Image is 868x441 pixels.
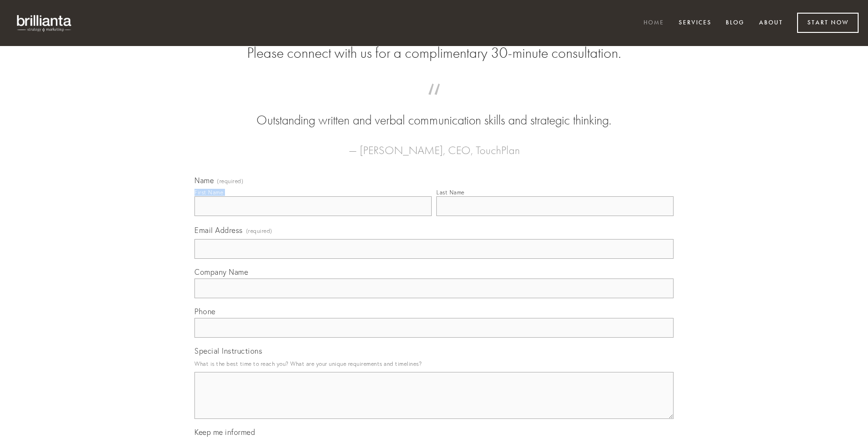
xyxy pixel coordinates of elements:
[9,9,80,37] img: brillianta - research, strategy, marketing
[194,427,255,437] span: Keep me informed
[194,44,674,62] h2: Please connect with us for a complimentary 30-minute consultation.
[194,357,674,370] p: What is the best time to reach you? What are your unique requirements and timelines?
[209,93,659,130] blockquote: Outstanding written and verbal communication skills and strategic thinking.
[194,189,223,196] div: First Name
[753,15,789,31] a: About
[637,15,670,31] a: Home
[194,176,214,185] span: Name
[720,15,751,31] a: Blog
[217,178,243,184] span: (required)
[797,13,859,33] a: Start Now
[194,267,248,277] span: Company Name
[194,225,243,235] span: Email Address
[673,15,718,31] a: Services
[209,130,659,160] figcaption: — [PERSON_NAME], CEO, TouchPlan
[209,93,659,111] span: “
[246,224,272,237] span: (required)
[194,346,262,356] span: Special Instructions
[436,189,465,196] div: Last Name
[194,307,216,316] span: Phone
